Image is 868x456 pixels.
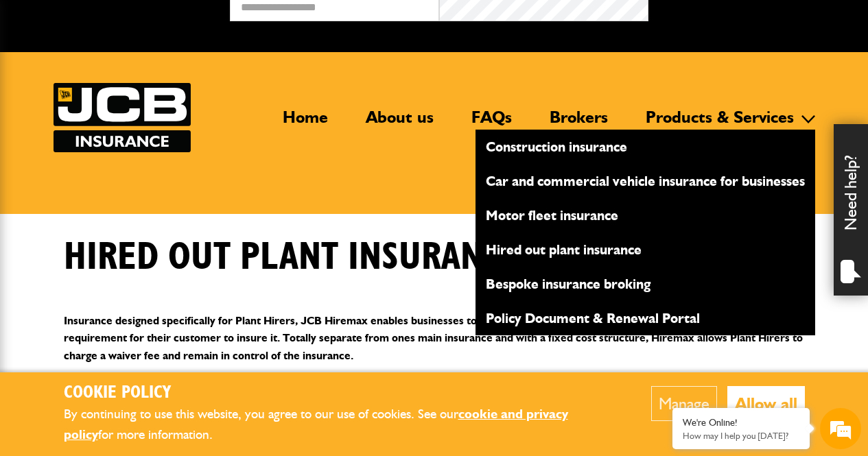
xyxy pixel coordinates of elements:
div: We're Online! [683,417,799,429]
p: Insurance designed specifically for Plant Hirers, JCB Hiremax enables businesses to hire plant ou... [64,312,805,365]
a: Construction insurance [476,135,815,158]
p: By continuing to use this website, you agree to our use of cookies. See our for more information. [64,404,609,446]
a: Hired out plant insurance [476,238,815,261]
div: Minimize live chat window [225,7,258,40]
h1: Hired out plant insurance [64,235,521,280]
button: Manage [651,386,717,421]
p: How may I help you today? [683,431,799,441]
textarea: Type your message and hit 'Enter' [18,248,250,344]
input: Enter your email address [18,167,250,197]
h2: Cookie Policy [64,383,609,404]
img: d_20077148190_company_1631870298795_20077148190 [23,76,58,95]
a: JCB Insurance Services [54,83,191,152]
img: JCB Insurance Services logo [54,83,191,152]
button: Allow all [727,386,805,421]
a: About us [355,107,444,139]
em: Start Chat [187,355,249,374]
input: Enter your last name [18,127,250,157]
a: Home [272,107,338,139]
a: cookie and privacy policy [64,406,568,443]
a: Bespoke insurance broking [476,272,815,296]
a: Brokers [539,107,618,139]
a: Policy Document & Renewal Portal [476,307,815,330]
a: Car and commercial vehicle insurance for businesses [476,169,815,193]
div: Chat with us now [71,77,231,95]
a: FAQs [461,107,522,139]
div: Need help? [834,124,868,296]
a: Products & Services [635,107,804,139]
a: Motor fleet insurance [476,204,815,227]
input: Enter your phone number [18,208,250,238]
